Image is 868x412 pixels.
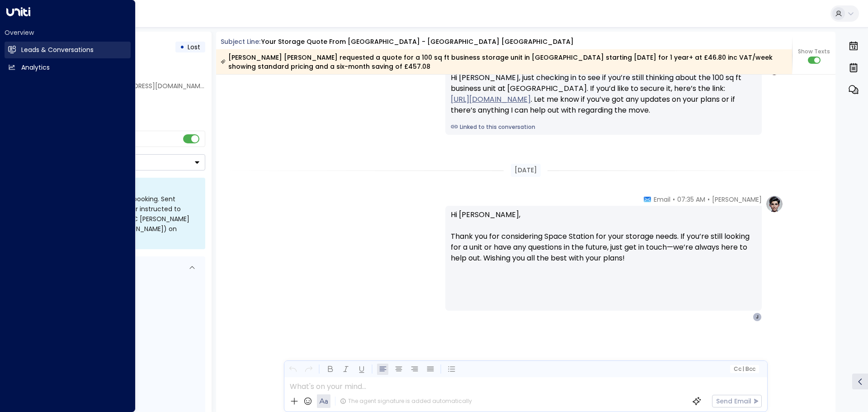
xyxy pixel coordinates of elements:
[5,42,131,58] a: Leads & Conversations
[742,366,744,372] span: |
[733,366,755,372] span: Cc Bcc
[673,195,675,204] span: •
[654,195,670,204] span: Email
[5,28,131,37] h2: Overview
[287,364,298,375] button: Undo
[712,195,762,204] span: [PERSON_NAME]
[180,39,184,55] div: •
[451,72,756,116] div: Hi [PERSON_NAME], just checking in to see if you’re still thinking about the 100 sq ft business u...
[511,164,541,177] div: [DATE]
[5,59,131,76] a: Analytics
[677,195,705,204] span: 07:35 AM
[765,195,783,213] img: profile-logo.png
[303,364,314,375] button: Redo
[798,47,830,56] span: Show Texts
[21,63,50,72] h2: Analytics
[730,365,759,374] button: Cc|Bcc
[221,37,260,46] span: Subject Line:
[451,123,756,131] a: Linked to this conversation
[21,45,94,55] h2: Leads & Conversations
[753,313,762,322] div: J
[221,53,787,71] div: [PERSON_NAME] [PERSON_NAME] requested a quote for a 100 sq ft business storage unit in [GEOGRAPHI...
[708,195,710,204] span: •
[451,209,756,275] p: Hi [PERSON_NAME], Thank you for considering Space Station for your storage needs. If you’re still...
[340,397,472,405] div: The agent signature is added automatically
[188,43,200,52] span: Lost
[261,37,574,47] div: Your storage quote from [GEOGRAPHIC_DATA] - [GEOGRAPHIC_DATA] [GEOGRAPHIC_DATA]
[451,94,531,105] a: [URL][DOMAIN_NAME]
